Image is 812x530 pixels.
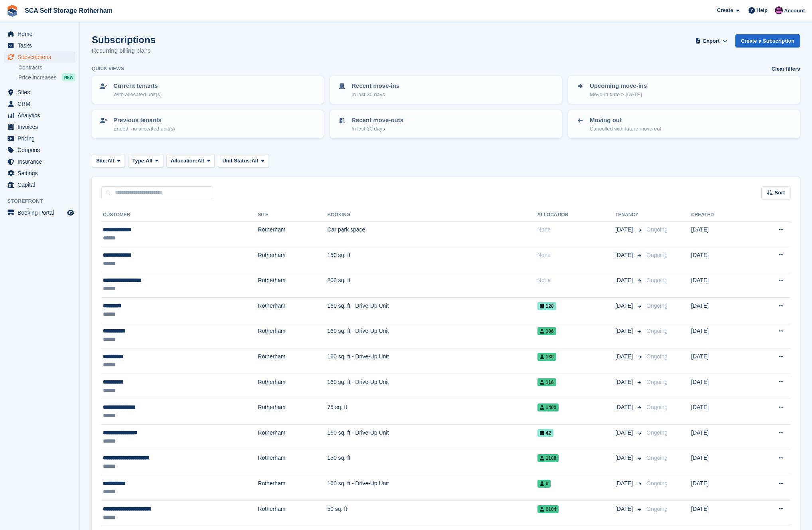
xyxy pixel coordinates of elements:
[646,379,668,385] span: Ongoing
[352,116,403,125] p: Recent move-outs
[4,144,75,156] a: menu
[615,225,634,234] span: [DATE]
[107,157,114,165] span: All
[18,51,65,63] span: Subscriptions
[784,7,805,15] span: Account
[537,505,559,513] span: 2104
[537,209,616,221] th: Allocation
[691,221,749,247] td: [DATE]
[615,454,634,462] span: [DATE]
[775,6,783,14] img: Dale Chapman
[615,429,634,437] span: [DATE]
[222,157,251,165] span: Unit Status:
[258,424,327,450] td: Rotherham
[615,251,634,259] span: [DATE]
[694,34,729,47] button: Export
[537,403,559,411] span: 1402
[691,475,749,501] td: [DATE]
[113,91,162,99] p: With allocated unit(s)
[327,348,537,374] td: 160 sq. ft - Drive-Up Unit
[615,302,634,310] span: [DATE]
[18,28,65,40] span: Home
[646,404,668,410] span: Ongoing
[92,65,124,72] h6: Quick views
[327,221,537,247] td: Car park space
[352,125,403,133] p: In last 30 days
[18,110,65,121] span: Analytics
[4,98,75,109] a: menu
[646,480,668,486] span: Ongoing
[4,28,75,40] a: menu
[327,424,537,450] td: 160 sq. ft - Drive-Up Unit
[615,403,634,411] span: [DATE]
[4,168,75,179] a: menu
[327,297,537,323] td: 160 sq. ft - Drive-Up Unit
[113,116,175,125] p: Previous tenants
[691,348,749,374] td: [DATE]
[590,91,647,99] p: Move-in date > [DATE]
[96,157,107,165] span: Site:
[327,374,537,399] td: 160 sq. ft - Drive-Up Unit
[691,323,749,348] td: [DATE]
[735,34,800,47] a: Create a Subscription
[4,121,75,132] a: menu
[327,247,537,272] td: 150 sq. ft
[646,455,668,461] span: Ongoing
[537,454,559,462] span: 1108
[590,116,661,125] p: Moving out
[703,37,719,45] span: Export
[691,450,749,475] td: [DATE]
[92,46,156,55] p: Recurring billing plans
[93,77,323,103] a: Current tenants With allocated unit(s)
[18,207,65,218] span: Booking Portal
[18,168,65,179] span: Settings
[18,144,65,156] span: Coupons
[327,209,537,221] th: Booking
[590,125,661,133] p: Cancelled with future move-out
[93,111,323,137] a: Previous tenants Ended, no allocated unit(s)
[4,40,75,51] a: menu
[537,276,616,285] div: None
[128,154,163,167] button: Type: All
[4,87,75,98] a: menu
[18,73,75,82] a: Price increases NEW
[646,252,668,258] span: Ongoing
[18,64,75,71] a: Contracts
[258,209,327,221] th: Site
[537,225,616,234] div: None
[691,209,749,221] th: Created
[92,34,156,45] h1: Subscriptions
[258,272,327,298] td: Rotherham
[258,297,327,323] td: Rotherham
[691,424,749,450] td: [DATE]
[4,207,75,218] a: menu
[646,328,668,334] span: Ongoing
[615,352,634,361] span: [DATE]
[18,179,65,190] span: Capital
[537,378,556,386] span: 116
[4,110,75,121] a: menu
[537,251,616,259] div: None
[18,87,65,98] span: Sites
[6,5,18,17] img: stora-icon-8386f47178a22dfd0bd8f6a31ec36ba5ce8667c1dd55bd0f319d3a0aa187defe.svg
[646,303,668,309] span: Ongoing
[615,209,643,221] th: Tenancy
[327,272,537,298] td: 200 sq. ft
[132,157,146,165] span: Type:
[537,429,553,437] span: 42
[18,40,65,51] span: Tasks
[537,353,556,361] span: 136
[4,156,75,167] a: menu
[166,154,215,167] button: Allocation: All
[327,450,537,475] td: 150 sq. ft
[331,111,561,137] a: Recent move-outs In last 30 days
[218,154,269,167] button: Unit Status: All
[327,475,537,501] td: 160 sq. ft - Drive-Up Unit
[18,156,65,167] span: Insurance
[198,157,204,165] span: All
[757,6,768,14] span: Help
[4,179,75,190] a: menu
[258,475,327,501] td: Rotherham
[258,500,327,526] td: Rotherham
[691,374,749,399] td: [DATE]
